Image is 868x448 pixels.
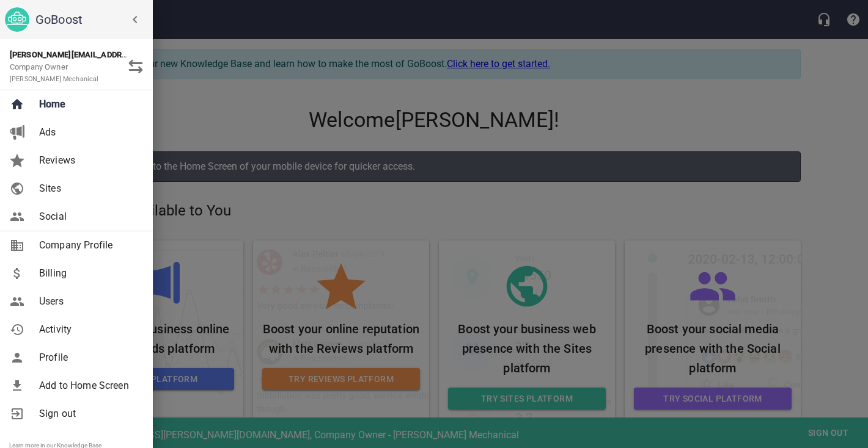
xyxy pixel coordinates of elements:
span: Sites [39,181,138,196]
span: Sign out [39,406,138,421]
span: Users [39,294,138,309]
span: Company Profile [39,238,138,253]
span: Activity [39,322,138,337]
span: Reviews [39,153,138,168]
span: Ads [39,125,138,140]
strong: [PERSON_NAME][EMAIL_ADDRESS][PERSON_NAME][DOMAIN_NAME] [10,50,262,59]
span: Add to Home Screen [39,378,138,393]
button: Switch Role [121,52,150,81]
span: Profile [39,350,138,365]
h6: GoBoost [35,10,148,29]
span: Social [39,209,138,224]
span: Billing [39,266,138,281]
small: [PERSON_NAME] Mechanical [10,75,98,83]
span: Home [39,97,138,112]
img: go_boost_head.png [5,7,29,32]
span: Company Owner [10,62,98,84]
